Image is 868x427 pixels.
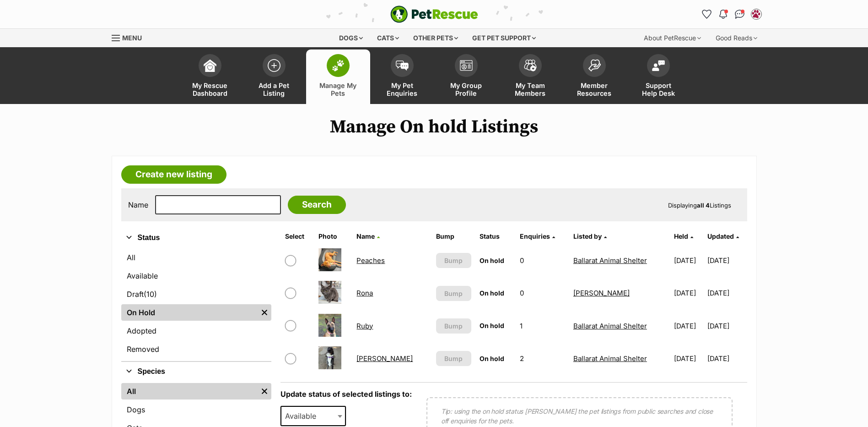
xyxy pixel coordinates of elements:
a: Available [121,268,271,284]
div: Good Reads [709,29,764,47]
td: 0 [516,245,568,276]
a: All [121,383,258,400]
span: On hold [480,355,504,362]
a: Updated [707,232,739,240]
td: [DATE] [707,310,746,342]
img: member-resources-icon-8e73f808a243e03378d46382f2149f9095a855e16c252ad45f914b54edf8863c.svg [588,59,601,71]
a: Listed by [573,232,607,240]
a: Add a Pet Listing [242,49,306,104]
span: Bump [444,289,463,298]
div: About PetRescue [637,29,707,47]
button: Notifications [716,7,731,22]
td: [DATE] [707,343,746,374]
a: Removed [121,341,271,357]
a: Name [356,232,380,240]
a: Create new listing [121,165,226,184]
div: Status [121,247,271,361]
span: Updated [707,232,734,240]
a: Ballarat Animal Shelter [573,354,647,363]
span: My Team Members [510,82,551,97]
button: Bump [436,253,472,268]
img: chat-41dd97257d64d25036548639549fe6c8038ab92f7586957e7f3b1b290dea8141.svg [735,10,744,19]
a: Peaches [356,256,385,265]
div: Get pet support [466,29,542,47]
img: add-pet-listing-icon-0afa8454b4691262ce3f59096e99ab1cd57d4a30225e0717b998d2c9b9846f56.svg [268,59,280,72]
span: My Rescue Dashboard [189,82,231,97]
span: Name [356,232,375,240]
img: dashboard-icon-eb2f2d2d3e046f16d808141f083e7271f6b2e854fb5c12c21221c1fb7104beca.svg [204,59,216,72]
button: Status [121,232,271,244]
img: team-members-icon-5396bd8760b3fe7c0b43da4ab00e1e3bb1a5d9ba89233759b79545d2d3fc5d0d.svg [524,60,537,71]
a: Support Help Desk [626,49,690,104]
a: [PERSON_NAME] [573,289,630,297]
img: Ballarat Animal Shelter profile pic [752,10,761,19]
label: Name [128,201,148,209]
a: Conversations [733,7,747,22]
a: Draft [121,286,271,302]
a: Remove filter [258,304,271,321]
div: Other pets [407,29,464,47]
img: group-profile-icon-3fa3cf56718a62981997c0bc7e787c4b2cf8bcc04b72c1350f741eb67cf2f40e.svg [460,60,473,71]
span: Member Resources [574,82,615,97]
strong: all 4 [697,202,710,209]
button: My account [749,7,764,22]
span: On hold [480,289,504,297]
a: Rona [356,289,373,297]
a: Member Resources [562,49,626,104]
a: Ruby [356,322,373,330]
button: Bump [436,351,472,366]
button: Bump [436,318,472,334]
a: All [121,249,271,266]
span: Displaying Listings [668,202,731,209]
button: Species [121,366,271,378]
label: Update status of selected listings to: [280,389,412,399]
a: Remove filter [258,383,271,400]
th: Select [281,229,314,244]
a: Adopted [121,323,271,339]
td: 1 [516,310,568,342]
td: [DATE] [670,310,706,342]
a: Dogs [121,401,271,418]
span: Bump [444,256,463,265]
span: Menu [122,34,142,42]
td: [DATE] [670,245,706,276]
th: Bump [432,229,475,244]
a: PetRescue [390,5,478,23]
td: [DATE] [707,245,746,276]
div: Cats [371,29,405,47]
a: Enquiries [520,232,555,240]
td: [DATE] [707,277,746,309]
th: Photo [315,229,352,244]
td: 0 [516,277,568,309]
td: 2 [516,343,568,374]
span: Support Help Desk [638,82,679,97]
p: Tip: using the on hold status [PERSON_NAME] the pet listings from public searches and close off e... [441,406,718,426]
a: Menu [112,29,148,45]
ul: Account quick links [700,7,764,22]
th: Status [476,229,515,244]
div: Dogs [333,29,369,47]
a: On Hold [121,304,258,321]
span: Available [281,410,325,422]
span: (10) [144,289,157,300]
a: My Pet Enquiries [370,49,434,104]
a: [PERSON_NAME] [356,354,413,363]
span: My Pet Enquiries [382,82,423,97]
span: On hold [480,257,504,264]
span: Held [674,232,688,240]
a: My Team Members [498,49,562,104]
a: Favourites [700,7,714,22]
td: [DATE] [670,277,706,309]
a: Ballarat Animal Shelter [573,322,647,330]
img: manage-my-pets-icon-02211641906a0b7f246fdf0571729dbe1e7629f14944591b6c1af311fb30b64b.svg [332,60,345,71]
span: Bump [444,321,463,331]
a: Ballarat Animal Shelter [573,256,647,265]
a: Manage My Pets [306,49,370,104]
img: pet-enquiries-icon-7e3ad2cf08bfb03b45e93fb7055b45f3efa6380592205ae92323e6603595dc1f.svg [396,60,409,71]
a: My Group Profile [434,49,498,104]
button: Bump [436,286,472,301]
span: Manage My Pets [318,82,359,97]
span: My Group Profile [446,82,487,97]
a: Held [674,232,693,240]
span: Bump [444,354,463,363]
